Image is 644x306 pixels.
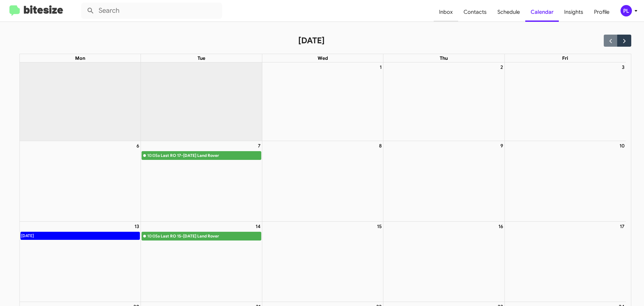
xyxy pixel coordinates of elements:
[378,141,383,150] a: October 8, 2025
[147,233,160,239] div: 10:05a
[619,222,626,231] a: October 17, 2025
[378,62,383,72] a: October 1, 2025
[589,2,615,22] a: Profile
[383,62,504,141] td: October 2, 2025
[147,152,160,159] div: 10:05a
[499,62,504,72] a: October 2, 2025
[561,54,570,62] a: Friday
[316,54,329,62] a: Wednesday
[254,222,262,231] a: October 14, 2025
[141,141,262,221] td: October 7, 2025
[133,222,141,231] a: October 13, 2025
[497,222,504,231] a: October 16, 2025
[74,54,87,62] a: Monday
[141,221,262,302] td: October 14, 2025
[438,54,449,62] a: Thursday
[21,232,34,239] div: [DATE]
[161,152,261,159] div: Last RO 17-[DATE] Land Rover
[376,222,383,231] a: October 15, 2025
[615,5,637,16] button: PL
[604,35,618,46] button: Previous month
[492,2,525,22] a: Schedule
[20,221,141,302] td: October 13, 2025
[161,233,261,239] div: Last RO 15-[DATE] Land Rover
[262,62,383,141] td: October 1, 2025
[262,141,383,221] td: October 8, 2025
[298,35,325,46] h2: [DATE]
[617,35,631,46] button: Next month
[559,2,589,22] a: Insights
[81,3,222,19] input: Search
[434,2,458,22] a: Inbox
[383,141,504,221] td: October 9, 2025
[20,141,141,221] td: October 6, 2025
[383,221,504,302] td: October 16, 2025
[196,54,207,62] a: Tuesday
[618,141,626,150] a: October 10, 2025
[499,141,504,150] a: October 9, 2025
[135,141,141,150] a: October 6, 2025
[262,221,383,302] td: October 15, 2025
[504,141,626,221] td: October 10, 2025
[257,141,262,150] a: October 7, 2025
[504,221,626,302] td: October 17, 2025
[525,2,559,22] a: Calendar
[504,62,626,141] td: October 3, 2025
[621,62,626,72] a: October 3, 2025
[621,5,632,16] div: PL
[458,2,492,22] a: Contacts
